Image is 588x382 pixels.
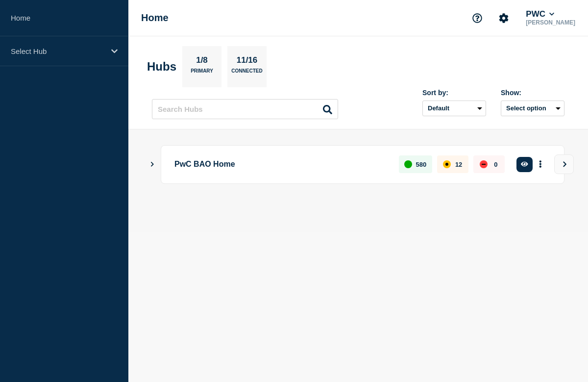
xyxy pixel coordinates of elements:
p: 0 [494,161,497,168]
div: affected [443,160,451,168]
p: Connected [231,68,262,78]
select: Sort by [422,101,486,116]
p: 580 [416,161,427,168]
p: 11/16 [233,55,261,68]
div: Show: [501,89,564,97]
button: View [554,154,574,174]
p: Select Hub [11,47,105,55]
h2: Hubs [147,60,176,74]
div: Sort by: [422,89,486,97]
div: down [480,160,488,168]
p: 1/8 [193,55,212,68]
button: Account settings [493,8,514,28]
div: up [404,160,412,168]
button: Support [467,8,488,28]
button: Show Connected Hubs [150,161,155,168]
input: Search Hubs [152,99,338,119]
button: PWC [524,9,556,19]
button: More actions [534,155,547,174]
p: PwC BAO Home [174,155,388,174]
h1: Home [141,12,169,24]
p: Primary [191,68,213,78]
button: Select option [501,101,564,116]
p: [PERSON_NAME] [524,19,577,26]
p: 12 [455,161,462,168]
